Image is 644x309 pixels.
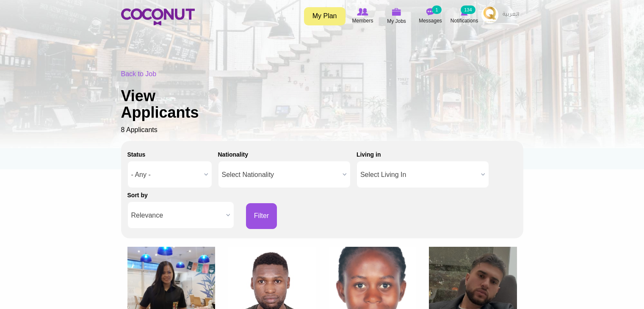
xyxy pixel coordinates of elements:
[451,17,478,25] span: Notifications
[121,88,227,121] h1: View Applicants
[218,150,249,159] label: Nationality
[387,17,406,25] span: My Jobs
[346,6,380,26] a: Browse Members Members
[127,150,146,159] label: Status
[121,8,195,25] img: Home
[414,6,448,26] a: Messages Messages 1
[419,17,442,25] span: Messages
[357,8,368,16] img: Browse Members
[448,6,481,26] a: Notifications Notifications 134
[426,8,435,16] img: Messages
[461,6,475,14] small: 134
[432,6,441,14] small: 1
[461,8,468,16] img: Notifications
[352,17,373,25] span: Members
[121,70,157,77] a: Back to Job
[246,203,277,229] button: Filter
[357,150,381,159] label: Living in
[380,6,414,26] a: My Jobs My Jobs
[121,69,523,135] div: 8 Applicants
[131,161,201,188] span: - Any -
[222,161,339,188] span: Select Nationality
[127,191,148,199] label: Sort by
[131,202,223,229] span: Relevance
[392,8,401,16] img: My Jobs
[304,7,345,25] a: My Plan
[498,6,523,23] a: العربية
[360,161,478,188] span: Select Living In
